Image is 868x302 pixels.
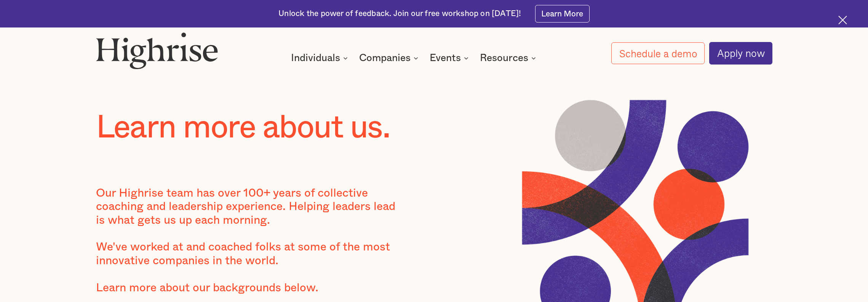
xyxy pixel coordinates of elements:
a: Apply now [709,42,772,64]
div: Unlock the power of feedback. Join our free workshop on [DATE]! [278,8,521,19]
div: Events [430,53,461,63]
h1: Learn more about us. [96,110,434,145]
div: Resources [480,53,528,63]
div: Individuals [291,53,340,63]
div: Resources [480,53,538,63]
a: Schedule a demo [611,42,705,65]
img: Cross icon [838,16,847,24]
div: Companies [359,53,411,63]
img: Highrise logo [96,32,218,69]
div: Events [430,53,471,63]
div: Individuals [291,53,350,63]
div: Companies [359,53,420,63]
a: Learn More [535,5,590,22]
